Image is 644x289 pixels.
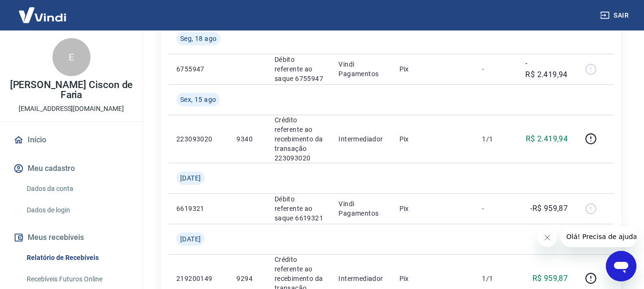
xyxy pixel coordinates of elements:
span: [DATE] [180,173,201,183]
a: Dados de login [23,200,131,220]
p: 9294 [236,274,259,283]
p: Vindi Pagamentos [338,60,384,79]
p: 9340 [236,134,259,144]
p: Pix [399,134,467,144]
button: Sair [598,7,633,24]
p: -R$ 959,87 [530,203,568,214]
p: - [482,64,510,74]
a: Início [11,130,131,150]
p: 223093020 [176,134,221,144]
span: Olá! Precisa de ajuda? [6,7,80,14]
p: Vindi Pagamentos [338,199,384,218]
p: [EMAIL_ADDRESS][DOMAIN_NAME] [19,104,124,114]
p: 6755947 [176,64,221,74]
button: Meu cadastro [11,158,131,179]
p: 6619321 [176,204,221,213]
p: 219200149 [176,274,221,283]
div: E [52,38,91,76]
a: Relatório de Recebíveis [23,248,131,268]
p: R$ 959,87 [532,273,568,284]
button: Meus recebíveis [11,227,131,248]
p: Crédito referente ao recebimento da transação 223093020 [275,115,324,163]
iframe: Mensagem da empresa [561,226,636,247]
a: Dados da conta [23,179,131,199]
span: Seg, 18 ago [180,34,216,43]
img: Vindi [11,0,73,30]
p: [PERSON_NAME] Ciscon de Faria [8,80,135,100]
p: Pix [399,274,467,283]
p: Intermediador [338,274,384,283]
p: R$ 2.419,94 [526,133,568,145]
span: [DATE] [180,234,201,244]
p: Pix [399,64,467,74]
p: - [482,204,510,213]
p: 1/1 [482,274,510,283]
iframe: Botão para abrir a janela de mensagens [606,251,636,281]
p: Débito referente ao saque 6755947 [275,55,324,83]
a: Recebíveis Futuros Online [23,269,131,289]
span: Sex, 15 ago [180,95,216,104]
p: -R$ 2.419,94 [525,58,568,80]
iframe: Fechar mensagem [538,228,557,247]
p: Pix [399,204,467,213]
p: Débito referente ao saque 6619321 [275,194,324,223]
p: 1/1 [482,134,510,144]
p: Intermediador [338,134,384,144]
